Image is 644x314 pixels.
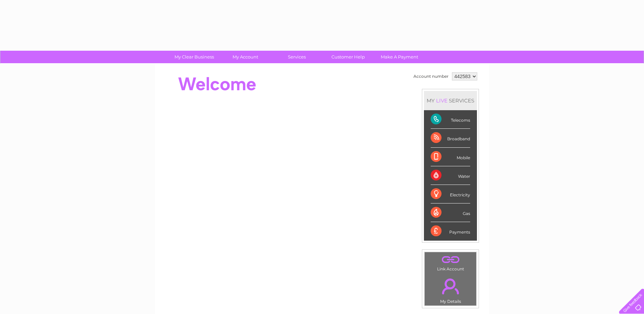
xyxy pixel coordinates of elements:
[424,273,477,306] td: My Details
[431,148,470,166] div: Mobile
[424,252,477,273] td: Link Account
[218,51,273,63] a: My Account
[412,71,450,82] td: Account number
[424,91,477,110] div: MY SERVICES
[320,51,376,63] a: Customer Help
[431,110,470,129] div: Telecoms
[426,254,475,266] a: .
[269,51,325,63] a: Services
[431,222,470,240] div: Payments
[431,129,470,147] div: Broadband
[431,203,470,222] div: Gas
[435,97,449,104] div: LIVE
[431,166,470,185] div: Water
[426,274,475,298] a: .
[166,51,222,63] a: My Clear Business
[372,51,427,63] a: Make A Payment
[431,185,470,203] div: Electricity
